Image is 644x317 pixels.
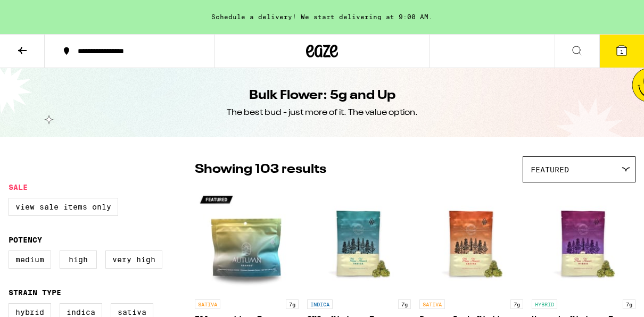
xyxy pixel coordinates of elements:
button: 1 [599,35,644,68]
p: Showing 103 results [195,161,326,179]
legend: Potency [9,236,42,244]
p: 7g [623,299,635,309]
p: 7g [286,299,299,309]
p: INDICA [307,299,333,309]
label: High [60,251,97,269]
img: Humboldt Farms - Papaya Bomb Mini's - 7g [419,188,523,294]
label: View Sale Items Only [9,198,118,216]
label: Medium [9,251,51,269]
label: Very High [105,251,162,269]
p: SATIVA [419,299,445,309]
legend: Strain Type [9,288,61,297]
img: Autumn Brands - Illemonati - 7g [195,188,299,294]
span: Featured [531,165,569,174]
p: SATIVA [195,299,220,309]
div: The best bud - just more of it. The value option. [227,107,418,119]
p: 7g [398,299,411,309]
p: HYBRID [532,299,557,309]
h1: Bulk Flower: 5g and Up [249,87,395,105]
p: 7g [510,299,523,309]
span: 1 [620,48,623,55]
img: Humboldt Farms - Upgrade Minis - 7g [532,188,635,294]
img: Humboldt Farms - GMOz Minis - 7g [307,188,411,294]
legend: Sale [9,183,28,191]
